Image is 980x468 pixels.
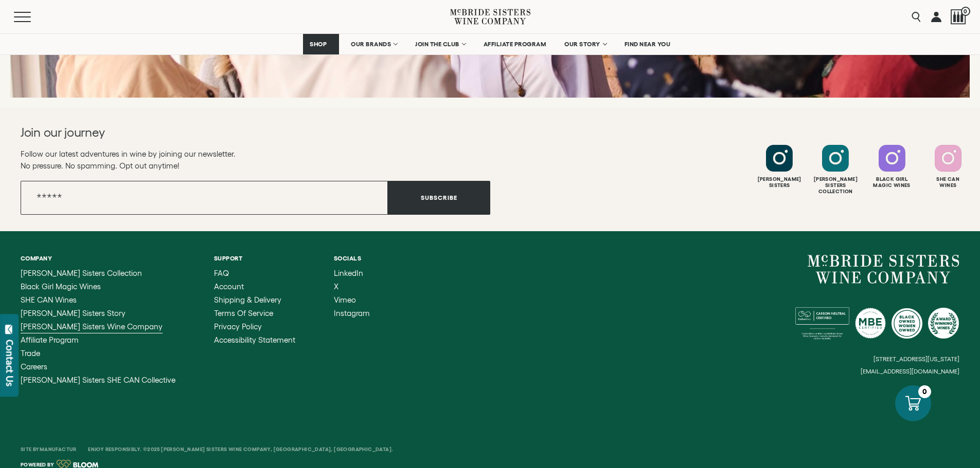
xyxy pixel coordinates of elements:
[558,34,613,54] a: OUR STORY
[21,282,101,291] span: Black Girl Magic Wines
[214,283,295,291] a: Account
[334,269,363,277] span: LinkedIn
[21,309,175,317] a: McBride Sisters Story
[918,385,931,398] div: 0
[753,176,806,189] div: [PERSON_NAME] Sisters
[214,269,295,277] a: FAQ
[21,323,175,331] a: McBride Sisters Wine Company
[21,376,175,384] a: McBride Sisters SHE CAN Collective
[477,34,553,54] a: AFFILIATE PROGRAM
[21,376,175,384] span: [PERSON_NAME] Sisters SHE CAN Collective
[303,34,339,54] a: SHOP
[21,124,443,141] h2: Join our journey
[88,446,393,452] span: Enjoy Responsibly. ©2025 [PERSON_NAME] Sisters Wine Company, [GEOGRAPHIC_DATA], [GEOGRAPHIC_DATA].
[21,181,388,215] input: Email
[415,41,459,48] span: JOIN THE CLUB
[40,446,77,452] a: Manufactur
[861,368,959,375] small: [EMAIL_ADDRESS][DOMAIN_NAME]
[408,34,472,54] a: JOIN THE CLUB
[21,148,490,172] p: Follow our latest adventures in wine by joining our newsletter. No pressure. No spamming. Opt out...
[809,145,862,195] a: Follow McBride Sisters Collection on Instagram [PERSON_NAME] SistersCollection
[484,41,546,48] span: AFFILIATE PROGRAM
[564,41,600,48] span: OUR STORY
[214,309,295,317] a: Terms of Service
[921,145,975,189] a: Follow SHE CAN Wines on Instagram She CanWines
[334,295,356,304] span: Vimeo
[21,349,175,358] a: Trade
[21,335,79,344] span: Affiliate Program
[214,269,229,277] span: FAQ
[21,363,175,371] a: Careers
[214,295,281,304] span: Shipping & Delivery
[214,282,244,291] span: Account
[14,12,51,22] button: Mobile Menu Trigger
[351,41,391,48] span: OUR BRANDS
[5,340,15,386] div: Contact Us
[21,349,40,358] span: Trade
[21,362,47,371] span: Careers
[21,295,77,304] span: SHE CAN Wines
[21,336,175,344] a: Affiliate Program
[808,255,959,284] a: McBride Sisters Wine Company
[21,296,175,304] a: SHE CAN Wines
[344,34,403,54] a: OUR BRANDS
[809,176,862,195] div: [PERSON_NAME] Sisters Collection
[618,34,678,54] a: FIND NEAR YOU
[21,446,78,452] span: Site By
[214,336,295,344] a: Accessibility Statement
[753,145,806,189] a: Follow McBride Sisters on Instagram [PERSON_NAME]Sisters
[874,355,959,362] small: [STREET_ADDRESS][US_STATE]
[334,282,338,291] span: X
[214,323,295,331] a: Privacy Policy
[625,41,671,48] span: FIND NEAR YOU
[21,309,126,317] span: [PERSON_NAME] Sisters Story
[21,283,175,291] a: Black Girl Magic Wines
[21,269,175,277] a: McBride Sisters Collection
[214,296,295,304] a: Shipping & Delivery
[921,176,975,189] div: She Can Wines
[865,176,919,189] div: Black Girl Magic Wines
[214,335,295,344] span: Accessibility Statement
[388,181,490,215] button: Subscribe
[21,322,163,331] span: [PERSON_NAME] Sisters Wine Company
[214,322,262,331] span: Privacy Policy
[961,7,970,16] span: 0
[21,269,142,277] span: [PERSON_NAME] Sisters Collection
[334,309,370,317] a: Instagram
[334,296,370,304] a: Vimeo
[334,269,370,277] a: LinkedIn
[21,462,54,467] span: Powered by
[310,41,327,48] span: SHOP
[865,145,919,189] a: Follow Black Girl Magic Wines on Instagram Black GirlMagic Wines
[334,283,370,291] a: X
[214,309,273,317] span: Terms of Service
